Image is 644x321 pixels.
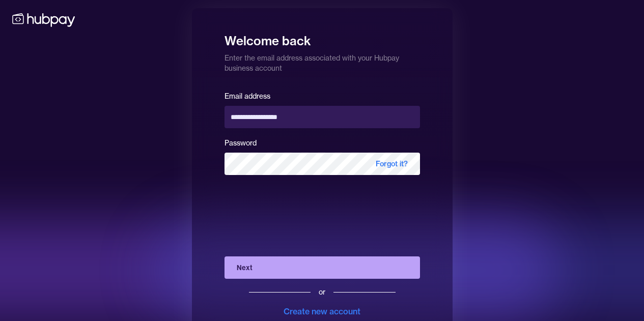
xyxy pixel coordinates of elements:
[319,287,325,297] div: or
[225,26,420,49] h1: Welcome back
[225,49,420,73] p: Enter the email address associated with your Hubpay business account
[225,256,420,279] button: Next
[284,305,360,317] div: Create new account
[225,92,270,101] label: Email address
[363,153,420,175] span: Forgot it?
[225,138,257,148] label: Password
